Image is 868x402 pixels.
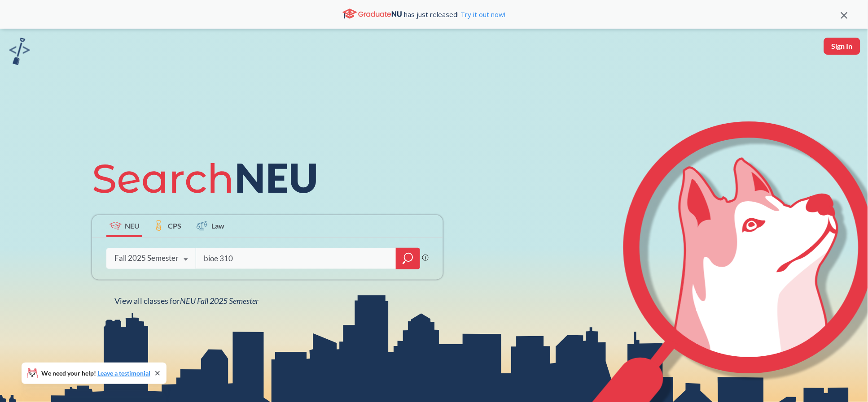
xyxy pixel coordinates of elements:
div: Fall 2025 Semester [114,253,179,263]
button: Sign In [824,38,860,55]
span: NEU [125,220,140,231]
span: We need your help! [41,370,150,376]
div: magnifying glass [396,248,420,269]
svg: magnifying glass [403,252,413,265]
a: sandbox logo [9,38,30,68]
span: has just released! [404,9,506,19]
img: sandbox logo [9,38,30,65]
a: Leave a testimonial [97,369,150,377]
span: NEU Fall 2025 Semester [180,296,259,306]
span: CPS [168,220,181,231]
input: Class, professor, course number, "phrase" [203,249,390,268]
span: Law [211,220,224,231]
span: View all classes for [114,296,259,306]
a: Try it out now! [459,10,506,19]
